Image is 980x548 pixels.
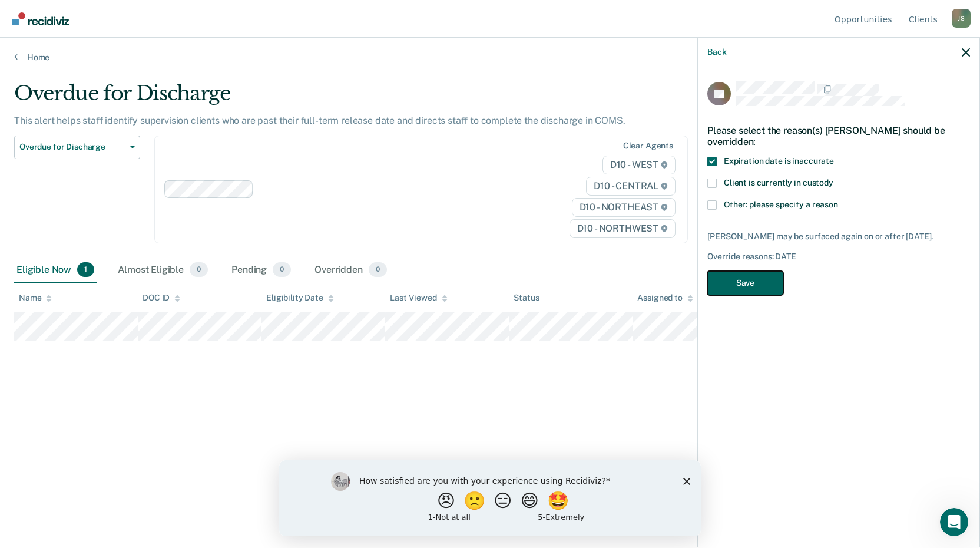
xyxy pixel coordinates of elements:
[707,232,970,242] div: [PERSON_NAME] may be surfaced again on or after [DATE].
[707,115,970,157] div: Please select the reason(s) [PERSON_NAME] should be overridden:
[952,9,971,28] div: J S
[390,293,447,303] div: Last Viewed
[279,460,701,536] iframe: Survey by Kim from Recidiviz
[190,262,208,278] span: 0
[637,293,693,303] div: Assigned to
[19,142,125,152] span: Overdue for Discharge
[623,141,673,151] div: Clear agents
[77,262,94,278] span: 1
[707,47,726,57] button: Back
[940,508,968,536] iframe: Intercom live chat
[952,9,971,28] button: Profile dropdown button
[14,52,966,62] a: Home
[514,293,539,303] div: Status
[586,177,676,196] span: D10 - CENTRAL
[724,200,838,209] span: Other: please specify a reason
[572,198,676,217] span: D10 - NORTHEAST
[266,293,334,303] div: Eligibility Date
[602,156,676,174] span: D10 - WEST
[143,293,180,303] div: DOC ID
[312,258,389,283] div: Overridden
[229,258,293,283] div: Pending
[14,115,625,126] p: This alert helps staff identify supervision clients who are past their full-term release date and...
[369,262,387,278] span: 0
[724,178,833,187] span: Client is currently in custody
[273,262,291,278] span: 0
[115,258,210,283] div: Almost Eligible
[570,219,676,238] span: D10 - NORTHWEST
[14,81,749,115] div: Overdue for Discharge
[14,258,97,283] div: Eligible Now
[12,12,69,25] img: Recidiviz
[707,271,783,295] button: Save
[724,156,834,166] span: Expiration date is inaccurate
[707,252,970,262] div: Override reasons: DATE
[19,293,52,303] div: Name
